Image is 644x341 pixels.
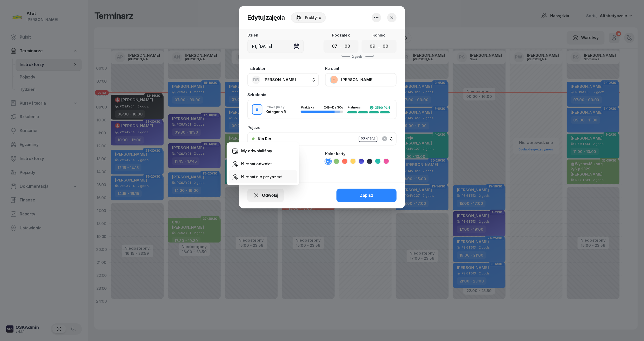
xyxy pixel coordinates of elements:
span: [PERSON_NAME] [263,77,296,82]
div: PZ6E706 [359,136,377,142]
div: : [379,43,380,49]
h2: Edytuj zajęcia [247,13,285,22]
span: DB [253,78,259,82]
div: : [341,43,342,49]
span: Odwołaj [262,192,278,199]
div: Kia Rio [258,137,271,141]
button: [PERSON_NAME] [325,73,397,86]
div: Zapisz [360,192,373,199]
button: Zapisz [337,189,397,202]
div: My odwołaliśmy [241,148,273,154]
div: Kursant nie przyszedł [241,173,283,180]
div: Kursant odwołał [241,161,272,167]
button: Kia RioPZ6E706 [247,132,397,146]
button: DB[PERSON_NAME] [247,73,319,86]
button: Odwołaj [247,189,284,202]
